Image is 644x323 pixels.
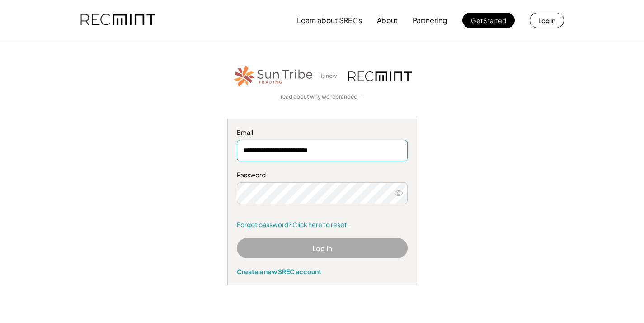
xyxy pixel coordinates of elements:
img: recmint-logotype%403x.png [348,71,412,81]
img: recmint-logotype%403x.png [80,5,155,36]
div: Password [237,171,408,180]
img: STT_Horizontal_Logo%2B-%2BColor.png [233,64,314,89]
button: Log in [530,13,564,28]
button: Log In [237,238,408,258]
a: read about why we rebranded → [281,93,364,101]
button: Learn about SRECs [297,11,362,29]
button: About [377,11,398,29]
a: Forgot password? Click here to reset. [237,220,408,229]
div: Create a new SREC account [237,267,408,275]
button: Get Started [462,13,515,28]
div: Email [237,128,408,137]
div: is now [319,72,344,80]
button: Partnering [413,11,447,29]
